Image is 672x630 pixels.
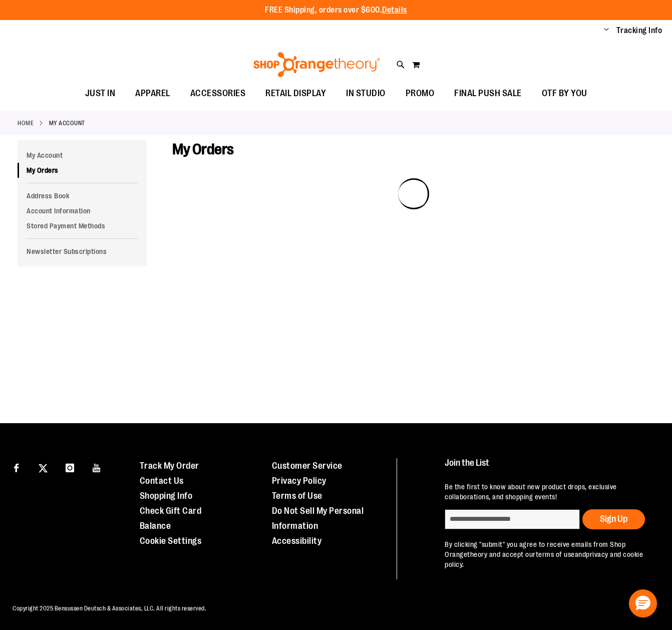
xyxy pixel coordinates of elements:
[18,148,147,163] a: My Account
[382,6,407,15] a: Details
[445,550,643,568] a: privacy and cookie policy.
[172,141,234,158] span: My Orders
[39,464,48,473] img: Twitter
[252,52,382,77] img: Shop Orangetheory
[445,458,653,477] h4: Join the List
[140,491,193,501] a: Shopping Info
[49,119,85,128] strong: My Account
[396,82,445,105] a: PROMO
[265,5,407,16] p: FREE Shipping, orders over $600.
[272,461,343,471] a: Customer Service
[336,82,396,105] a: IN STUDIO
[532,82,597,105] a: OTF BY YOU
[18,244,147,259] a: Newsletter Subscriptions
[190,82,246,105] span: ACCESSORIES
[445,509,580,529] input: enter email
[272,476,326,486] a: Privacy Policy
[61,458,79,476] a: Visit our Instagram page
[140,536,202,546] a: Cookie Settings
[265,82,326,105] span: RETAIL DISPLAY
[13,605,206,612] span: Copyright 2025 Bensussen Deutsch & Associates, LLC. All rights reserved.
[125,82,180,105] a: APPAREL
[35,458,52,476] a: Visit our X page
[85,82,116,105] span: JUST IN
[629,589,657,617] button: Hello, have a question? Let’s chat.
[454,82,522,105] span: FINAL PUSH SALE
[18,163,147,178] a: My Orders
[255,82,336,105] a: RETAIL DISPLAY
[444,82,532,105] a: FINAL PUSH SALE
[140,506,202,531] a: Check Gift Card Balance
[582,509,645,529] button: Sign Up
[140,461,199,471] a: Track My Order
[542,82,587,105] span: OTF BY YOU
[18,188,147,203] a: Address Book
[140,476,184,486] a: Contact Us
[8,458,25,476] a: Visit our Facebook page
[406,82,435,105] span: PROMO
[272,506,364,531] a: Do Not Sell My Personal Information
[272,536,322,546] a: Accessibility
[75,82,126,105] a: JUST IN
[272,491,322,501] a: Terms of Use
[600,514,627,524] span: Sign Up
[88,458,106,476] a: Visit our Youtube page
[445,539,653,569] p: By clicking "submit" you agree to receive emails from Shop Orangetheory and accept our and
[18,203,147,218] a: Account Information
[346,82,386,105] span: IN STUDIO
[445,482,653,502] p: Be the first to know about new product drops, exclusive collaborations, and shopping events!
[18,119,34,128] a: Home
[604,26,609,36] button: Account menu
[180,82,256,105] a: ACCESSORIES
[18,218,147,233] a: Stored Payment Methods
[616,25,662,36] a: Tracking Info
[135,82,170,105] span: APPAREL
[536,550,575,558] a: terms of use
